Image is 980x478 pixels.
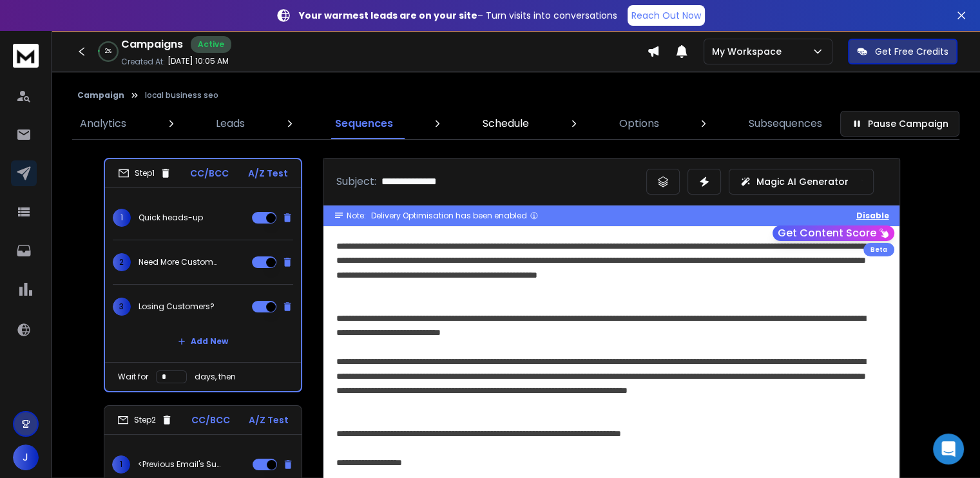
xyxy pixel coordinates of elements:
[773,225,894,241] button: Get Content Score
[168,329,238,354] button: Add New
[72,108,134,139] a: Analytics
[208,108,253,139] a: Leads
[840,111,959,137] button: Pause Campaign
[77,90,124,100] button: Campaign
[248,167,288,180] p: A/Z Test
[611,108,667,139] a: Options
[327,108,401,139] a: Sequences
[299,9,617,22] p: – Turn visits into conversations
[139,301,215,312] p: Losing Customers?
[371,211,539,221] div: Delivery Optimisation has been enabled
[856,211,889,221] button: Disable
[118,167,171,179] div: Step 1
[121,37,183,52] h1: Campaigns
[729,169,874,195] button: Magic AI Generator
[145,90,218,100] p: local business seo
[13,44,39,68] img: logo
[112,455,130,473] span: 1
[628,5,705,26] a: Reach Out Now
[138,459,220,470] p: <Previous Email's Subject>
[139,257,221,267] p: Need More Customers?
[191,36,231,53] div: Active
[712,45,787,58] p: My Workspace
[139,213,203,223] p: Quick heads-up
[933,434,964,464] div: Open Intercom Messenger
[168,56,229,66] p: [DATE] 10:05 AM
[863,243,894,256] div: Beta
[195,372,236,382] p: days, then
[121,57,165,67] p: Created At:
[875,45,948,58] p: Get Free Credits
[80,116,126,131] p: Analytics
[249,414,289,426] p: A/Z Test
[741,108,830,139] a: Subsequences
[13,445,39,470] button: J
[190,167,229,180] p: CC/BCC
[113,253,131,271] span: 2
[118,372,148,382] p: Wait for
[749,116,822,131] p: Subsequences
[475,108,537,139] a: Schedule
[336,174,376,189] p: Subject:
[104,158,302,392] li: Step1CC/BCCA/Z Test1Quick heads-up2Need More Customers?3Losing Customers?Add NewWait fordays, then
[335,116,393,131] p: Sequences
[105,48,111,55] p: 2 %
[191,414,230,426] p: CC/BCC
[848,39,957,64] button: Get Free Credits
[113,209,131,227] span: 1
[216,116,245,131] p: Leads
[117,414,173,426] div: Step 2
[299,9,477,22] strong: Your warmest leads are on your site
[619,116,659,131] p: Options
[113,298,131,316] span: 3
[756,175,849,188] p: Magic AI Generator
[631,9,701,22] p: Reach Out Now
[483,116,529,131] p: Schedule
[347,211,366,221] span: Note:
